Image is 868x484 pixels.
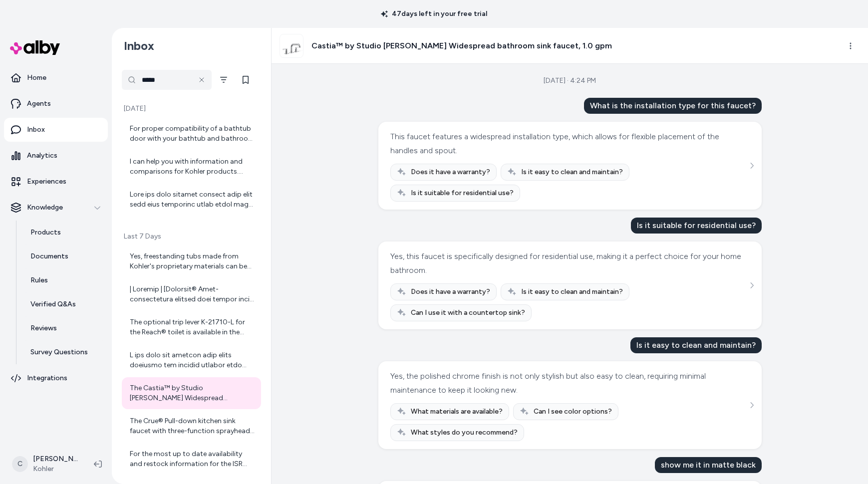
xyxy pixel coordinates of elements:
[30,228,61,238] p: Products
[521,287,623,297] span: Is it easy to clean and maintain?
[4,196,108,220] button: Knowledge
[4,144,108,168] a: Analytics
[122,443,261,475] a: For the most up to date availability and restock information for the ISR product, please check th...
[411,308,525,318] span: Can I use it with a countertop sink?
[655,457,762,473] div: show me it in matte black
[411,407,503,417] span: What materials are available?
[20,268,108,292] a: Rules
[20,316,108,340] a: Reviews
[130,416,255,436] div: The Crue® Pull-down kitchen sink faucet with three-function sprayhead uses KOHLER® ceramic disc v...
[130,449,255,469] div: For the most up to date availability and restock information for the ISR product, please check th...
[130,383,255,403] div: The Castia™ by Studio [PERSON_NAME] Widespread bathroom sink faucet is available in Matte Black f...
[411,188,514,198] span: Is it suitable for residential use?
[4,92,108,116] a: Agents
[411,428,518,438] span: What styles do you recommend?
[20,292,108,316] a: Verified Q&As
[27,151,57,161] p: Analytics
[130,350,255,370] div: L ips dolo sit ametcon adip elits doeiusmo tem incidid utlabor etdo mag Aliqua™ en Admini VeNia Q...
[20,221,108,244] a: Products
[122,410,261,442] a: The Crue® Pull-down kitchen sink faucet with three-function sprayhead uses KOHLER® ceramic disc v...
[27,203,63,213] p: Knowledge
[27,177,66,187] p: Experiences
[122,104,261,114] p: [DATE]
[30,275,48,285] p: Rules
[521,167,623,177] span: Is it easy to clean and maintain?
[390,249,747,277] div: Yes, this faucet is specifically designed for residential use, making it a perfect choice for you...
[130,317,255,337] div: The optional trip lever K-21710-L for the Reach® toilet is available in the following finishes: -...
[12,456,28,472] span: C
[534,407,612,417] span: Can I see color options?
[631,218,762,234] div: Is it suitable for residential use?
[33,464,78,474] span: Kohler
[20,340,108,364] a: Survey Questions
[122,118,261,150] a: For proper compatibility of a bathtub door with your bathtub and bathroom space, here are importa...
[214,70,234,90] button: Filter
[122,232,261,242] p: Last 7 Days
[4,118,108,142] a: Inbox
[130,124,255,144] div: For proper compatibility of a bathtub door with your bathtub and bathroom space, here are importa...
[390,369,747,397] div: Yes, the polished chrome finish is not only stylish but also easy to clean, requiring minimal mai...
[411,287,490,297] span: Does it have a warranty?
[20,244,108,268] a: Documents
[122,311,261,343] a: The optional trip lever K-21710-L for the Reach® toilet is available in the following finishes: -...
[27,73,46,83] p: Home
[30,299,76,309] p: Verified Q&As
[122,278,261,310] a: | Loremip | [Dolorsit® Amet-consectetura elitsed doei tempor inci utlab-etdolore magnaaliq](enima...
[544,76,596,86] div: [DATE] · 4:24 PM
[130,251,255,271] div: Yes, freestanding tubs made from Kohler's proprietary materials can be compatible with wall-mount...
[30,347,88,357] p: Survey Questions
[130,157,255,177] div: I can help you with information and comparisons for Kohler products. However, I do not have infor...
[122,184,261,216] a: Lore ips dolo sitamet consect adip elit sedd eius temporinc utlab etdol magn ali Enimadmini®: | V...
[6,448,86,480] button: C[PERSON_NAME]Kohler
[122,245,261,277] a: Yes, freestanding tubs made from Kohler's proprietary materials can be compatible with wall-mount...
[122,151,261,183] a: I can help you with information and comparisons for Kohler products. However, I do not have infor...
[4,366,108,390] a: Integrations
[27,125,45,135] p: Inbox
[411,167,490,177] span: Does it have a warranty?
[311,40,612,52] h3: Castia™ by Studio [PERSON_NAME] Widespread bathroom sink faucet, 1.0 gpm
[746,160,758,172] button: See more
[630,337,762,353] div: Is it easy to clean and maintain?
[390,130,747,158] div: This faucet features a widespread installation type, which allows for flexible placement of the h...
[130,190,255,210] div: Lore ips dolo sitamet consect adip elit sedd eius temporinc utlab etdol magn ali Enimadmini®: | V...
[10,40,60,55] img: alby Logo
[280,34,303,57] img: aag26490_rgb
[4,66,108,90] a: Home
[33,454,78,464] p: [PERSON_NAME]
[122,377,261,409] a: The Castia™ by Studio [PERSON_NAME] Widespread bathroom sink faucet is available in Matte Black f...
[122,344,261,376] a: L ips dolo sit ametcon adip elits doeiusmo tem incidid utlabor etdo mag Aliqua™ en Admini VeNia Q...
[746,279,758,291] button: See more
[124,38,154,53] h2: Inbox
[584,98,762,114] div: What is the installation type for this faucet?
[30,251,68,261] p: Documents
[27,373,67,383] p: Integrations
[30,323,57,333] p: Reviews
[27,99,51,109] p: Agents
[130,284,255,304] div: | Loremip | [Dolorsit® Amet-consectetura elitsed doei tempor inci utlab-etdolore magnaaliq](enima...
[746,399,758,411] button: See more
[4,170,108,194] a: Experiences
[375,9,493,19] p: 47 days left in your free trial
